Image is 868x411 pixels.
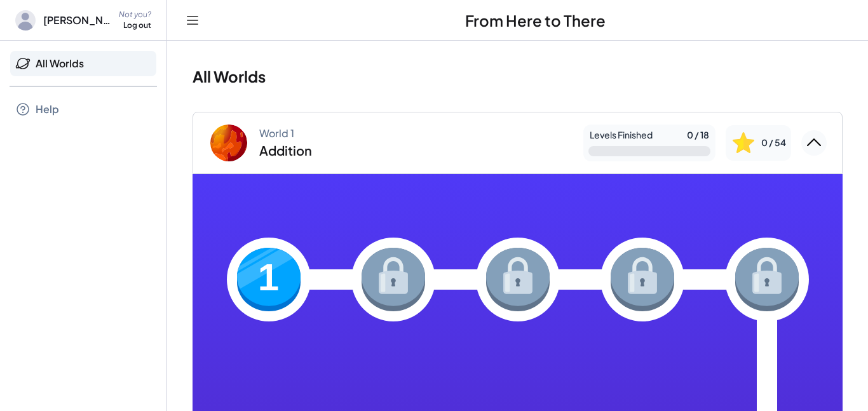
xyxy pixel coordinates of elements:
[123,20,151,31] div: Log out
[801,130,827,156] button: Collapse World 1
[486,248,550,311] img: svg%3e
[735,248,799,311] img: svg%3e
[362,248,425,311] img: svg%3e
[43,13,111,28] span: [PERSON_NAME]
[761,137,786,149] div: 0 / 54
[731,130,756,156] img: svg%3e
[237,248,301,311] img: svg%3e
[590,130,653,141] div: Levels Finished
[259,142,312,159] div: Addition
[259,127,294,140] div: World 1
[203,118,254,168] img: world_1-Dr-aa4MT.svg
[36,56,84,71] div: All Worlds
[687,130,709,141] div: 0 / 18
[36,102,59,117] div: Help
[193,61,843,91] h2: All Worlds
[119,10,151,20] div: Not you?
[465,5,606,36] h1: From Here to There
[611,248,674,311] img: svg%3e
